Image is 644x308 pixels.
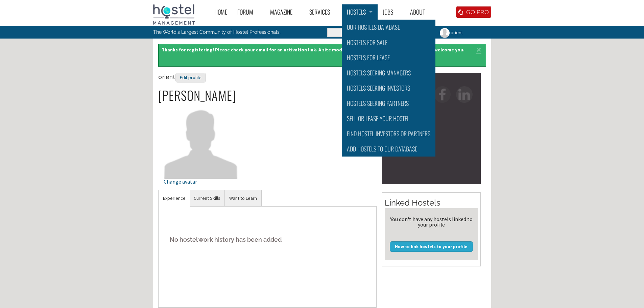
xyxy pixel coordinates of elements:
[164,229,372,250] h5: No hostel work history has been added
[456,6,491,18] a: GO PRO
[342,35,435,50] a: Hostels for Sale
[475,48,483,51] a: ×
[387,216,475,227] div: You don't have any hostels linked to your profile
[342,141,435,157] a: Add Hostels to Our database
[342,20,435,35] a: Our Hostels Database
[158,44,486,67] div: Thanks for registering! Please check your email for an activation link. A site moderator will als...
[232,4,265,20] a: Forum
[342,80,435,96] a: Hostels Seeking Investors
[153,4,195,25] img: Hostel Management Home
[158,88,377,102] h2: [PERSON_NAME]
[164,137,238,184] a: Change avatar
[164,179,238,184] div: Change avatar
[327,28,430,37] input: Enter the terms you wish to search for.
[304,4,342,20] a: Services
[159,190,190,207] a: Experience
[342,50,435,65] a: Hostels for Lease
[434,86,451,103] img: fb-square.png
[390,241,473,252] a: How to link hostels to your profile
[439,27,451,39] img: orient's picture
[342,65,435,80] a: Hostels Seeking Managers
[385,197,478,209] h2: Linked Hostels
[435,26,467,39] a: orient
[342,126,435,141] a: Find Hostel Investors or Partners
[175,73,206,82] div: Edit profile
[189,190,225,207] a: Current Skills
[265,4,304,20] a: Magazine
[342,111,435,126] a: Sell or Lease Your Hostel
[342,96,435,111] a: Hostels Seeking Partners
[209,4,232,20] a: Home
[158,72,206,81] span: orient
[342,4,378,20] a: Hostels
[456,86,473,103] img: in-square.png
[153,26,294,38] p: The World's Largest Community of Hostel Professionals.
[378,4,405,20] a: Jobs
[175,72,206,81] a: Edit profile
[405,4,437,20] a: About
[164,104,238,179] img: orient's picture
[225,190,261,207] a: Want to Learn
